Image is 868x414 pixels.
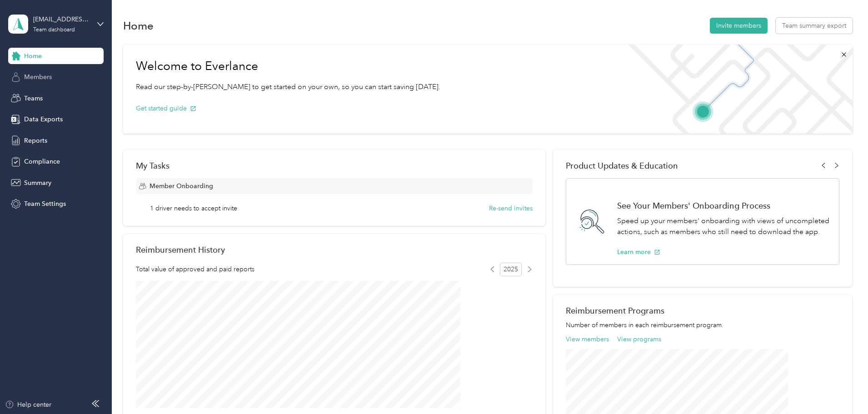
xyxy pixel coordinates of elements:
span: Product Updates & Education [566,161,678,170]
button: Re-send invites [489,204,533,213]
span: Member Onboarding [150,181,213,191]
button: View programs [617,334,661,344]
img: Welcome to everlance [619,45,852,134]
button: Learn more [617,247,660,257]
button: Team summary export [776,18,853,34]
p: Number of members in each reimbursement program. [566,320,839,330]
span: 1 driver needs to accept invite [150,204,237,213]
span: Compliance [24,157,60,166]
button: Help center [5,400,51,409]
span: 2025 [500,263,522,276]
span: Teams [24,94,43,103]
h1: Welcome to Everlance [136,59,440,74]
span: Total value of approved and paid reports [136,264,254,274]
div: [EMAIL_ADDRESS][DOMAIN_NAME] [33,15,90,24]
p: Read our step-by-[PERSON_NAME] to get started on your own, so you can start saving [DATE]. [136,81,440,93]
button: Invite members [710,18,768,34]
span: Data Exports [24,115,63,124]
span: Summary [24,178,51,188]
iframe: Everlance-gr Chat Button Frame [817,363,868,414]
button: View members [566,334,609,344]
h2: Reimbursement History [136,245,225,254]
span: Team Settings [24,199,66,209]
h1: See Your Members' Onboarding Process [617,201,829,210]
button: Get started guide [136,104,196,113]
div: Team dashboard [33,27,75,33]
div: My Tasks [136,161,533,170]
span: Members [24,72,52,82]
span: Home [24,51,42,61]
h2: Reimbursement Programs [566,306,839,315]
p: Speed up your members' onboarding with views of uncompleted actions, such as members who still ne... [617,215,829,238]
h1: Home [123,21,154,30]
span: Reports [24,136,47,145]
